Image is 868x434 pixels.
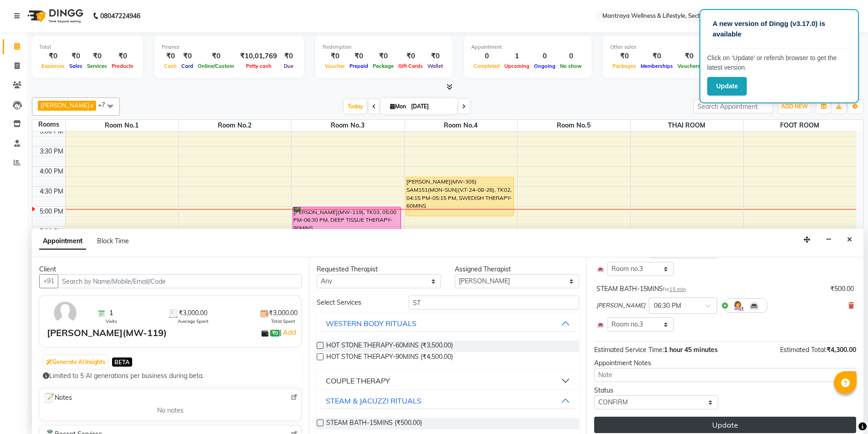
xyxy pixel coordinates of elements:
button: STEAM & JACUZZI RITUALS [320,393,575,409]
p: A new version of Dingg (v3.17.0) is available [713,19,846,39]
span: Block Time [97,237,129,245]
div: ₹0 [162,51,179,61]
button: Update [594,417,856,433]
div: 4:30 PM [38,187,65,196]
span: ADD NEW [781,103,808,110]
button: ADD NEW [779,100,810,113]
div: Other sales [610,43,758,51]
div: Select Services [310,298,402,307]
span: Prepaid [347,63,370,69]
div: 5:30 PM [38,227,65,236]
span: Package [370,63,396,69]
small: for [663,286,686,292]
div: 0 [532,51,558,61]
span: Room no.4 [405,120,517,131]
p: Click on ‘Update’ or refersh browser to get the latest version. [707,53,851,72]
div: ₹0 [39,51,67,61]
a: x [89,102,93,109]
button: Generate AI Insights [44,356,108,368]
span: Ongoing [532,63,558,69]
span: Total Spent [271,318,295,325]
span: Notes [43,392,72,404]
img: avatar [52,300,78,326]
b: 08047224946 [100,3,140,29]
div: ₹0 [67,51,85,61]
div: 1 [502,51,532,61]
span: Cash [162,63,179,69]
div: Finance [162,43,297,51]
button: COUPLE THERAPY [320,373,575,389]
span: HOT STONE THERAPY-60MINS (₹3,500.00) [326,341,453,352]
div: ₹0 [347,51,370,61]
a: Add [282,327,298,338]
span: 1 hour 45 minutes [664,346,718,354]
span: ₹4,300.00 [827,346,856,354]
span: Sales [67,63,85,69]
img: logo [23,3,86,29]
div: [PERSON_NAME](MW-305) SAM151(MON-SUN)(V.T-24-08-26), TK02, 04:15 PM-05:15 PM, SWEDISH THERAPY-60MINS [406,177,514,216]
span: STEAM BATH-15MINS (₹500.00) [326,418,422,429]
span: Packages [610,63,638,69]
div: ₹0 [109,51,136,61]
span: Online/Custom [195,63,236,69]
div: ₹0 [323,51,347,61]
div: ₹0 [85,51,109,61]
input: Search by service name [409,296,579,310]
span: Room no.1 [66,120,178,131]
input: Search Appointment [693,99,773,113]
span: Expenses [39,63,67,69]
span: Petty cash [244,63,274,69]
div: ₹0 [425,51,445,61]
span: Appointment [39,233,86,250]
span: Vouchers [675,63,703,69]
div: ₹0 [638,51,675,61]
span: Mon [388,103,408,110]
span: | [280,327,298,338]
span: No show [558,63,584,69]
button: +91 [39,274,58,288]
div: ₹0 [396,51,425,61]
img: Interior.png [596,265,605,273]
span: Services [85,63,109,69]
div: 3:30 PM [38,147,65,156]
button: WESTERN BODY RITUALS [320,315,575,332]
div: [PERSON_NAME](MW-119) [47,326,167,340]
span: Gift Cards [396,63,425,69]
span: Wallet [425,63,445,69]
span: Completed [471,63,502,69]
div: ₹0 [610,51,638,61]
div: [PERSON_NAME](MW-119), TK03, 05:00 PM-06:30 PM, DEEP TISSUE THERAPY-90MINS [293,207,401,266]
div: Rooms [32,120,65,129]
div: 4:00 PM [38,167,65,176]
div: ₹500.00 [830,284,854,294]
div: ₹0 [370,51,396,61]
span: 1 [109,308,113,318]
div: 5:00 PM [38,207,65,216]
span: [PERSON_NAME] [41,102,89,109]
span: Estimated Total: [780,346,827,354]
input: Search by Name/Mobile/Email/Code [58,274,302,288]
span: ₹3,000.00 [269,308,298,318]
button: Update [707,77,747,96]
div: 3:00 PM [38,127,65,136]
div: ₹10,01,769 [236,51,281,61]
span: BETA [112,357,132,366]
span: Today [344,99,367,113]
span: Voucher [323,63,347,69]
span: Estimated Service Time: [594,346,664,354]
div: Client [39,265,302,274]
span: ₹3,000.00 [179,308,207,318]
span: [PERSON_NAME] [596,301,645,310]
span: ₹0 [270,330,280,337]
span: Upcoming [502,63,532,69]
div: Redemption [323,43,445,51]
input: 2025-09-01 [408,100,454,113]
div: STEAM & JACUZZI RITUALS [326,395,421,406]
span: No notes [157,406,184,415]
span: HOT STONE THERAPY-90MINS (₹4,500.00) [326,352,453,363]
button: Close [843,233,856,247]
div: WESTERN BODY RITUALS [326,318,416,329]
span: Due [282,63,296,69]
span: +7 [98,101,112,108]
span: Room no.2 [179,120,291,131]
